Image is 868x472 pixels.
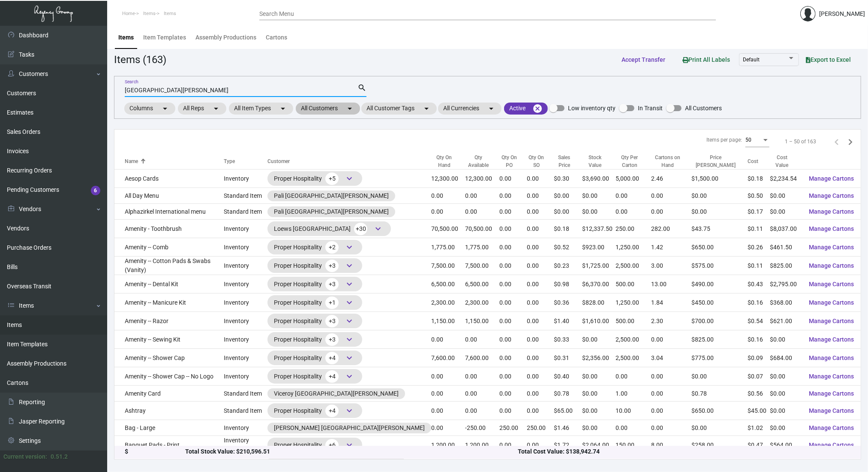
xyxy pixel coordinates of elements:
td: $2,356.00 [583,349,616,367]
td: 2,300.00 [431,293,465,312]
td: 7,600.00 [431,349,465,367]
span: Manage Cartons [809,373,854,380]
button: Manage Cartons [802,204,861,219]
td: $0.00 [583,188,616,204]
td: 0.00 [431,367,465,386]
span: keyboard_arrow_down [344,297,354,308]
span: +4 [325,352,339,364]
td: 0.00 [652,386,692,402]
td: $0.00 [691,204,748,220]
mat-chip: All Currencies [438,103,502,115]
mat-icon: arrow_drop_down [345,103,355,114]
div: Qty On SO [527,154,554,169]
td: $0.54 [748,312,770,330]
div: Items [118,33,134,42]
td: $621.00 [770,312,802,330]
div: Pali [GEOGRAPHIC_DATA][PERSON_NAME] [274,191,389,200]
span: keyboard_arrow_down [344,316,354,326]
div: Qty On SO [527,154,546,169]
td: $450.00 [691,293,748,312]
td: $0.00 [583,204,616,220]
span: All Customers [685,103,722,113]
button: Manage Cartons [802,171,861,186]
div: Items (163) [114,52,166,67]
button: Manage Cartons [802,332,861,347]
span: Manage Cartons [809,442,854,448]
td: $43.75 [691,220,748,238]
div: Stock Value [583,154,616,169]
td: $0.23 [554,257,583,275]
td: 250.00 [616,220,651,238]
td: $0.18 [748,169,770,188]
span: Manage Cartons [809,354,854,361]
div: Qty On Hand [431,154,465,169]
td: Amenity -- Shower Cap [114,349,224,367]
td: 7,500.00 [465,257,499,275]
div: Cartons on Hand [652,154,684,169]
td: $0.17 [748,204,770,220]
button: Manage Cartons [802,295,861,310]
span: +2 [325,241,339,254]
td: 2,500.00 [616,349,651,367]
button: Accept Transfer [615,52,672,67]
span: Manage Cartons [809,281,854,287]
td: Amenity -- Razor [114,312,224,330]
th: Customer [267,154,431,169]
td: $490.00 [691,275,748,293]
td: Standard Item [224,204,267,220]
div: Proper Hospitality [274,351,356,364]
td: $575.00 [691,257,748,275]
td: 0.00 [499,330,527,349]
span: keyboard_arrow_down [373,224,383,234]
td: 0.00 [465,204,499,220]
mat-chip: All Reps [178,103,226,115]
td: 0.00 [465,367,499,386]
div: Proper Hospitality [274,278,356,290]
td: $0.00 [691,188,748,204]
td: 0.00 [527,330,554,349]
td: 282.00 [652,220,692,238]
button: Manage Cartons [802,350,861,366]
td: $0.30 [554,169,583,188]
td: Amenity -- Cotton Pads & Swabs (Vanity) [114,257,224,275]
td: 1,150.00 [465,312,499,330]
td: 0.00 [499,238,527,257]
td: 7,600.00 [465,349,499,367]
div: Cost [748,157,759,165]
div: Name [125,157,224,165]
td: $2,795.00 [770,275,802,293]
td: 70,500.00 [431,220,465,238]
td: $0.00 [691,367,748,386]
td: $0.43 [748,275,770,293]
td: 7,500.00 [431,257,465,275]
td: 0.00 [616,367,651,386]
td: 6,500.00 [465,275,499,293]
div: Assembly Productions [195,33,256,42]
span: Manage Cartons [809,175,854,182]
mat-chip: Active [504,103,548,115]
td: 1,775.00 [465,238,499,257]
td: 0.00 [527,312,554,330]
td: 0.00 [465,386,499,402]
td: 2,500.00 [616,257,651,275]
td: 0.00 [499,349,527,367]
span: +5 [325,172,339,185]
span: Items [164,11,176,16]
td: 0.00 [499,386,527,402]
button: Manage Cartons [802,369,861,384]
div: Cost Value [770,154,794,169]
td: $0.33 [554,330,583,349]
div: 1 – 50 of 163 [785,138,816,145]
td: 0.00 [431,188,465,204]
mat-chip: All Customer Tags [361,103,437,115]
button: Manage Cartons [802,221,861,236]
div: Sales Price [554,154,575,169]
span: Manage Cartons [809,318,854,324]
td: 12,300.00 [465,169,499,188]
td: Amenity -- Sewing Kit [114,330,224,349]
div: Proper Hospitality [274,296,356,309]
span: Manage Cartons [809,208,854,215]
td: $0.16 [748,293,770,312]
mat-chip: All Customers [296,103,360,115]
span: Manage Cartons [809,192,854,199]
